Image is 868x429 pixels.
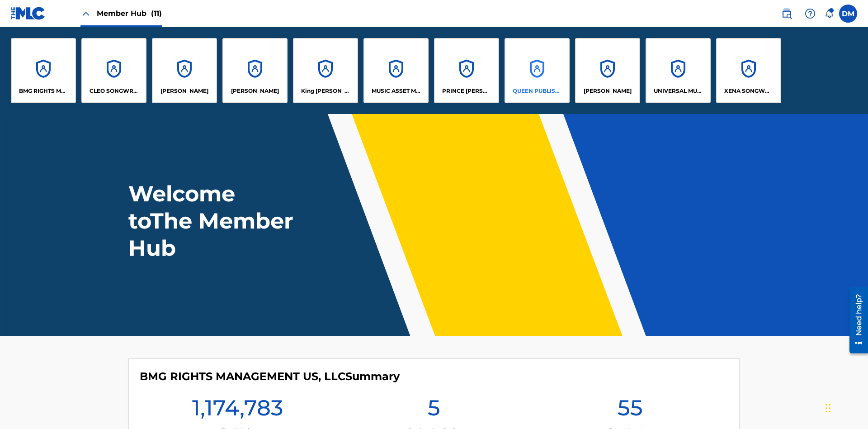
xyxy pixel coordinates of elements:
span: Member Hub [97,8,162,19]
a: AccountsPRINCE [PERSON_NAME] [434,38,499,103]
iframe: Chat Widget [823,386,868,429]
img: search [781,8,792,19]
img: Close [80,8,91,19]
img: help [805,8,816,19]
h1: 5 [428,394,440,427]
a: Accounts[PERSON_NAME] [222,38,288,103]
h4: BMG RIGHTS MANAGEMENT US, LLC [140,370,400,383]
a: AccountsKing [PERSON_NAME] [293,38,358,103]
a: Accounts[PERSON_NAME] [575,38,640,103]
h1: 1,174,783 [192,394,283,427]
a: AccountsQUEEN PUBLISHA [505,38,570,103]
div: Notifications [825,9,834,18]
a: AccountsXENA SONGWRITER [716,38,781,103]
a: AccountsBMG RIGHTS MANAGEMENT US, LLC [11,38,76,103]
p: RONALD MCTESTERSON [584,87,632,95]
div: Drag [826,395,831,422]
span: (11) [151,9,162,18]
p: ELVIS COSTELLO [160,87,208,95]
a: Accounts[PERSON_NAME] [152,38,217,103]
p: XENA SONGWRITER [724,87,774,95]
p: King McTesterson [301,87,350,95]
p: EYAMA MCSINGER [231,87,279,95]
h1: 55 [618,394,643,427]
iframe: Resource Center [843,284,868,358]
p: MUSIC ASSET MANAGEMENT (MAM) [372,87,421,95]
a: AccountsCLEO SONGWRITER [81,38,146,103]
div: Help [801,5,819,23]
p: QUEEN PUBLISHA [513,87,562,95]
h1: Welcome to The Member Hub [128,180,297,262]
a: Public Search [778,5,796,23]
a: AccountsUNIVERSAL MUSIC PUB GROUP [646,38,711,103]
p: BMG RIGHTS MANAGEMENT US, LLC [19,87,68,95]
img: MLC Logo [11,7,46,20]
div: User Menu [839,5,857,23]
a: AccountsMUSIC ASSET MANAGEMENT (MAM) [363,38,429,103]
p: PRINCE MCTESTERSON [442,87,491,95]
p: UNIVERSAL MUSIC PUB GROUP [654,87,703,95]
p: CLEO SONGWRITER [90,87,139,95]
